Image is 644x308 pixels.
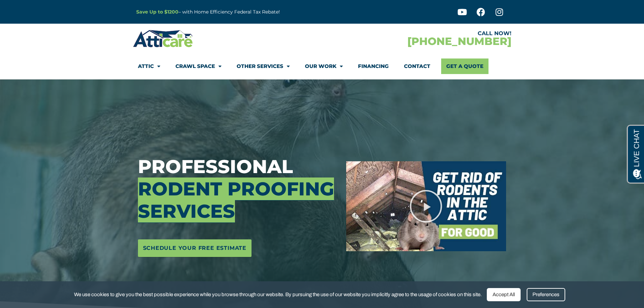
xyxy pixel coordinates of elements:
div: CALL NOW! [322,31,511,36]
a: Schedule Your Free Estimate [138,239,252,257]
a: Save Up to $1200 [136,9,178,15]
a: Get A Quote [441,58,488,74]
h3: Professional [138,156,336,222]
a: Our Work [305,58,343,74]
div: Accept All [487,288,521,301]
p: – with Home Efficiency Federal Tax Rebate! [136,8,355,16]
div: Play Video [409,189,443,223]
span: Rodent Proofing Services [138,177,334,222]
div: Preferences [527,288,565,301]
a: Crawl Space [175,58,221,74]
a: Attic [138,58,160,74]
span: We use cookies to give you the best possible experience while you browse through our website. By ... [74,290,482,299]
a: Contact [404,58,430,74]
span: Opens a chat window [17,5,54,14]
nav: Menu [138,58,506,74]
span: Schedule Your Free Estimate [143,243,247,254]
a: Other Services [237,58,290,74]
a: Financing [358,58,389,74]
